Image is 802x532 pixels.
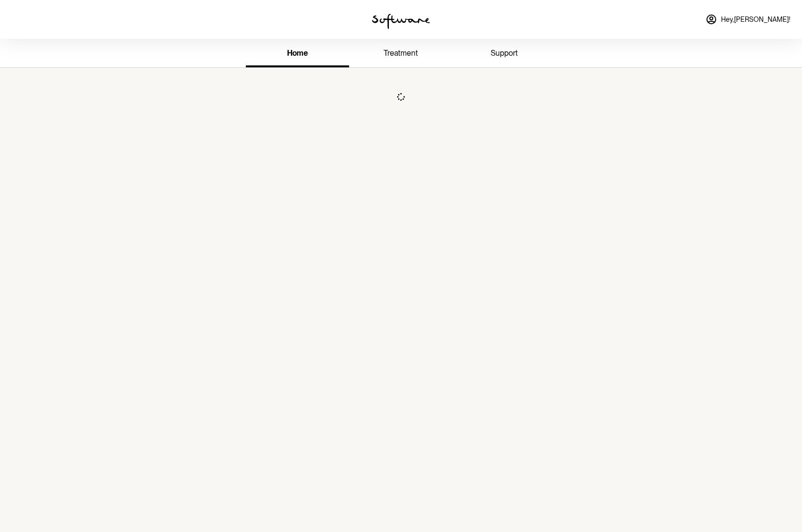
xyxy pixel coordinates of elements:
span: home [287,48,308,58]
a: Hey,[PERSON_NAME]! [700,8,796,31]
a: home [246,41,349,67]
a: support [453,41,556,67]
span: treatment [384,48,418,58]
a: treatment [349,41,452,67]
img: software logo [372,14,430,29]
span: Hey, [PERSON_NAME] ! [721,16,790,24]
span: support [491,48,518,58]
